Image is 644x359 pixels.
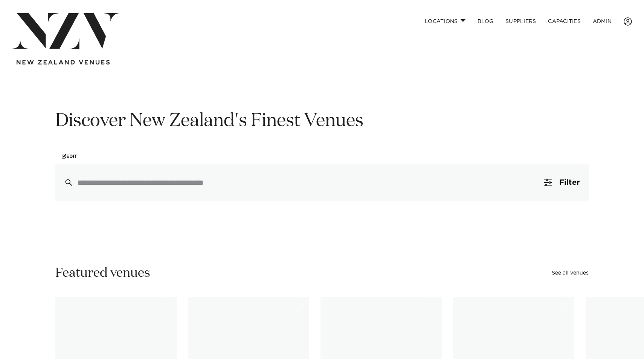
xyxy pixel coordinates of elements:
[12,13,119,49] img: nzv-logo.png
[419,13,472,29] a: Locations
[472,13,499,29] a: BLOG
[535,164,589,201] button: Filter
[542,13,587,29] a: Capacities
[552,270,589,276] a: See all venues
[499,13,542,29] a: SUPPLIERS
[559,179,580,186] span: Filter
[17,60,110,65] img: new-zealand-venues-text.png
[55,109,589,133] h1: Discover New Zealand's Finest Venues
[587,13,618,29] a: ADMIN
[55,265,150,282] h2: Featured venues
[55,148,84,164] a: Edit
